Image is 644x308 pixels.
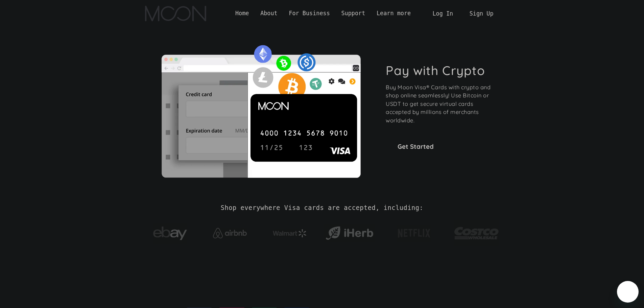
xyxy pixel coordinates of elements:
[145,40,377,177] img: Moon Cards let you spend your crypto anywhere Visa is accepted.
[289,9,330,18] div: For Business
[454,214,499,249] a: Costco
[230,9,255,18] a: Home
[384,218,445,245] a: Netflix
[371,9,416,18] div: Learn more
[377,9,411,18] div: Learn more
[427,6,459,21] a: Log In
[145,216,195,247] a: ebay
[397,225,431,242] img: Netflix
[324,218,375,245] a: iHerb
[386,63,485,78] h1: Pay with Crypto
[255,9,283,18] div: About
[213,228,247,238] img: Airbnb
[341,9,365,18] div: Support
[283,9,336,18] div: For Business
[221,204,423,212] h2: Shop everywhere Visa cards are accepted, including:
[386,83,492,125] p: Buy Moon Visa® Cards with crypto and shop online seamlessly! Use Bitcoin or USDT to get secure vi...
[260,9,278,18] div: About
[386,138,446,155] a: Get Started
[264,222,315,241] a: Walmart
[454,220,499,246] img: Costco
[336,9,371,18] div: Support
[205,221,255,242] a: Airbnb
[324,224,375,242] img: iHerb
[145,6,206,21] img: Moon Logo
[145,6,206,21] a: home
[273,229,307,237] img: Walmart
[617,281,639,303] iframe: Button to launch messaging window
[464,6,499,21] a: Sign Up
[153,223,187,244] img: ebay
